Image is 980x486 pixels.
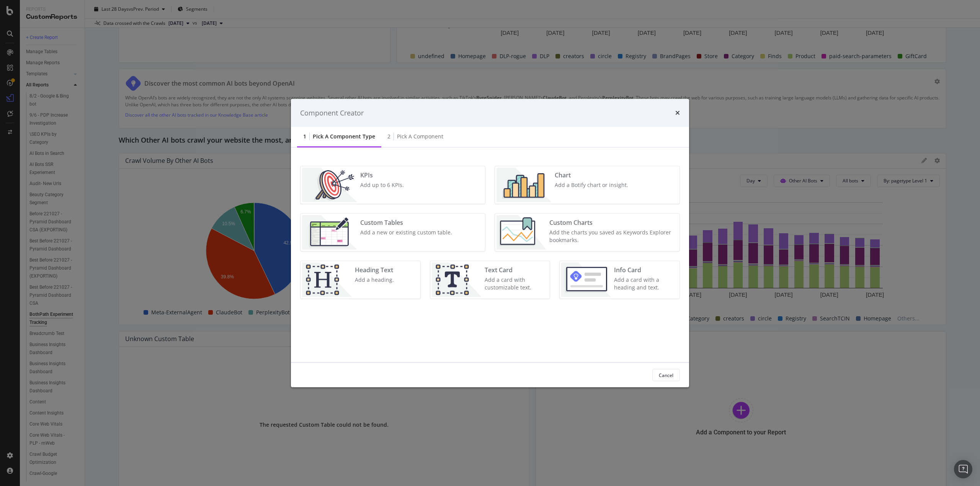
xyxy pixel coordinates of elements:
div: Custom Tables [360,218,452,227]
img: Chdk0Fza.png [497,215,546,250]
div: Component Creator [300,108,364,118]
img: CIPqJSrR.png [432,263,482,297]
img: 9fcGIRyhgxRLRpur6FCk681sBQ4rDmX99LnU5EkywwAAAAAElFTkSuQmCC [561,263,611,297]
img: CzM_nd8v.png [302,215,357,250]
div: Add up to 6 KPIs. [360,181,404,189]
div: Chart [555,171,628,180]
div: Custom Charts [549,218,675,227]
div: Pick a Component type [313,133,375,140]
div: Info Card [614,266,675,275]
div: modal [291,99,689,387]
img: CtJ9-kHf.png [302,263,352,297]
div: times [675,108,680,118]
div: KPIs [360,171,404,180]
div: Add the charts you saved as Keywords Explorer bookmarks. [549,229,675,244]
div: Pick a Component [397,133,443,140]
div: Text Card [485,266,546,275]
img: BHjNRGjj.png [497,168,552,202]
button: Cancel [652,369,680,381]
div: 2 [387,133,390,140]
div: Add a card with customizable text. [485,276,546,291]
div: Add a Botify chart or insight. [555,181,628,189]
div: Heading Text [355,266,394,275]
div: 1 [303,133,306,140]
div: Add a new or existing custom table. [360,229,452,236]
div: Add a heading. [355,276,394,284]
div: Open Intercom Messenger [954,460,972,478]
div: Cancel [659,372,673,378]
div: Add a card with a heading and text. [614,276,675,291]
img: __UUOcd1.png [302,168,357,202]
